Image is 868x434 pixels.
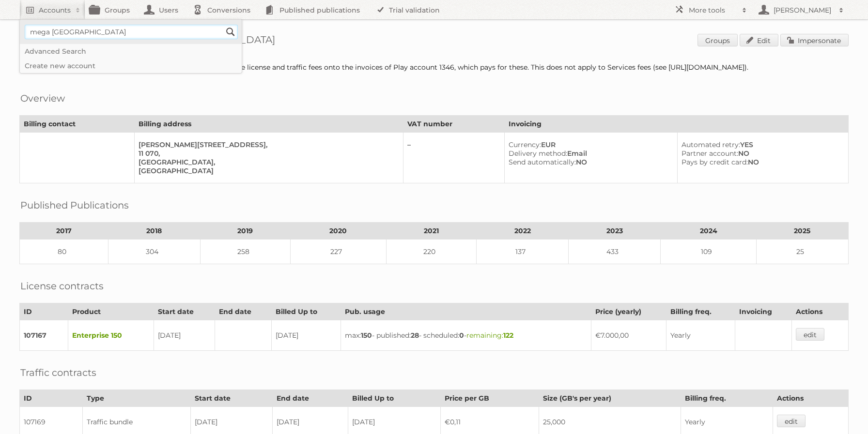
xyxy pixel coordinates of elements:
th: Billing freq. [666,303,735,320]
th: Size (GB's per year) [539,390,681,407]
a: Groups [697,34,738,46]
strong: 0 [459,331,464,340]
div: NO [509,158,669,166]
a: Impersonate [780,34,849,46]
span: Currency: [509,140,541,149]
td: 80 [20,239,108,264]
div: YES [682,140,840,149]
th: Type [83,390,191,407]
div: NO [682,149,840,158]
th: Start date [154,303,215,320]
span: Partner account: [682,149,738,158]
th: Billing address [134,116,403,133]
th: Actions [773,390,848,407]
td: Enterprise 150 [68,320,154,351]
a: Create new account [20,59,242,73]
th: VAT number [403,116,505,133]
div: EUR [509,140,669,149]
th: Billing freq. [681,390,773,407]
h2: Overview [20,91,65,105]
th: 2020 [291,223,387,239]
td: – [403,133,505,183]
th: Billed Up to [348,390,441,407]
th: End date [273,390,348,407]
th: 2019 [200,223,290,239]
a: edit [796,328,824,341]
strong: 150 [361,331,372,340]
th: 2025 [756,223,848,239]
h2: More tools [689,5,737,15]
td: 107167 [20,320,68,351]
span: Delivery method: [509,149,567,158]
td: 258 [200,239,290,264]
a: Edit [740,34,778,46]
h2: Traffic contracts [20,365,96,380]
td: Yearly [666,320,735,351]
th: Invoicing [505,116,849,133]
th: Billing contact [20,116,135,133]
h2: [PERSON_NAME] [771,5,834,15]
th: Actions [792,303,849,320]
td: 433 [569,239,661,264]
th: 2022 [477,223,569,239]
th: Price (yearly) [591,303,666,320]
td: 109 [661,239,757,264]
th: 2021 [386,223,476,239]
div: [GEOGRAPHIC_DATA], [139,158,395,166]
a: Advanced Search [20,44,242,59]
strong: 28 [411,331,419,340]
th: ID [20,390,83,407]
a: edit [777,415,806,427]
h2: Accounts [39,5,71,15]
td: 304 [108,239,200,264]
th: 2024 [661,223,757,239]
td: 25 [756,239,848,264]
div: 11 070, [139,149,395,158]
div: [GEOGRAPHIC_DATA] [139,166,395,175]
td: 137 [477,239,569,264]
th: ID [20,303,68,320]
th: Start date [190,390,272,407]
th: End date [215,303,271,320]
span: Automated retry: [682,140,740,149]
strong: 122 [503,331,513,340]
div: Email [509,149,669,158]
td: 227 [291,239,387,264]
th: Price per GB [441,390,539,407]
td: 220 [386,239,476,264]
h2: Published Publications [20,198,129,212]
span: Pays by credit card: [682,158,748,166]
div: [Contract 107167 + 107169] Automatic billing is disabled to copy the license and traffic fees ont... [19,63,849,72]
th: Product [68,303,154,320]
span: Send automatically: [509,158,576,166]
th: Billed Up to [271,303,341,320]
span: remaining: [466,331,513,340]
th: Invoicing [735,303,792,320]
div: [PERSON_NAME][STREET_ADDRESS], [139,140,395,149]
td: [DATE] [271,320,341,351]
th: 2017 [20,223,108,239]
div: NO [682,158,840,166]
th: 2018 [108,223,200,239]
th: 2023 [569,223,661,239]
td: €7.000,00 [591,320,666,351]
h1: Account 88616: Delhaize (Maxi) [GEOGRAPHIC_DATA] [19,34,849,48]
h2: License contracts [20,279,104,293]
td: [DATE] [154,320,215,351]
input: Search [223,25,238,39]
td: max: - published: - scheduled: - [341,320,591,351]
th: Pub. usage [341,303,591,320]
